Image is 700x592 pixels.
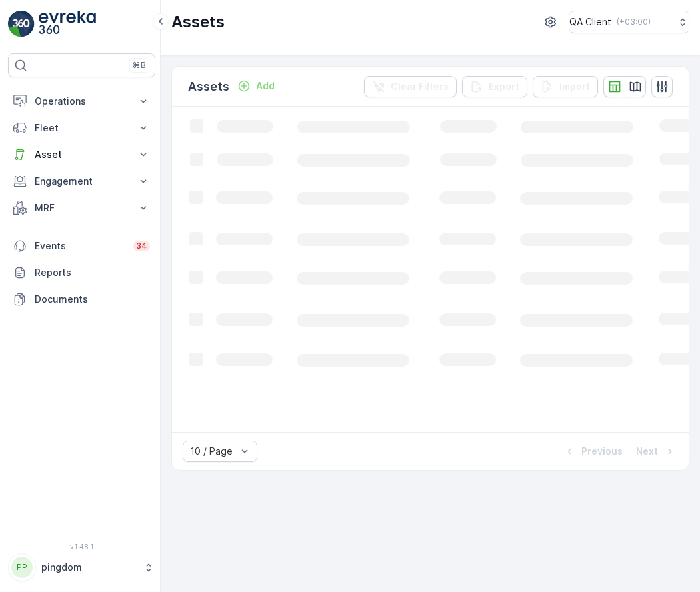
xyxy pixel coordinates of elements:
[8,233,155,259] a: Events34
[8,141,155,168] button: Asset
[364,76,457,97] button: Clear Filters
[581,445,623,458] p: Previous
[8,259,155,286] a: Reports
[635,443,678,459] button: Next
[41,561,137,574] p: pingdom
[462,76,527,97] button: Export
[8,195,155,221] button: MRF
[8,11,35,37] img: logo
[533,76,598,97] button: Import
[8,553,155,581] button: PPpingdom
[35,239,125,253] p: Events
[8,115,155,141] button: Fleet
[569,11,689,33] button: QA Client(+03:00)
[489,80,519,93] p: Export
[39,11,96,37] img: logo_light-DOdMpM7g.png
[8,286,155,313] a: Documents
[35,148,129,161] p: Asset
[35,175,129,188] p: Engagement
[256,79,275,93] p: Add
[569,15,611,29] p: QA Client
[35,201,129,215] p: MRF
[136,241,147,251] p: 34
[8,168,155,195] button: Engagement
[8,88,155,115] button: Operations
[8,543,155,551] span: v 1.48.1
[636,445,658,458] p: Next
[232,78,280,94] button: Add
[35,95,129,108] p: Operations
[171,11,225,33] p: Assets
[188,77,229,96] p: Assets
[561,443,624,459] button: Previous
[133,60,146,71] p: ⌘B
[35,266,150,279] p: Reports
[617,17,651,27] p: ( +03:00 )
[11,557,33,578] div: PP
[559,80,590,93] p: Import
[35,121,129,135] p: Fleet
[35,293,150,306] p: Documents
[391,80,449,93] p: Clear Filters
